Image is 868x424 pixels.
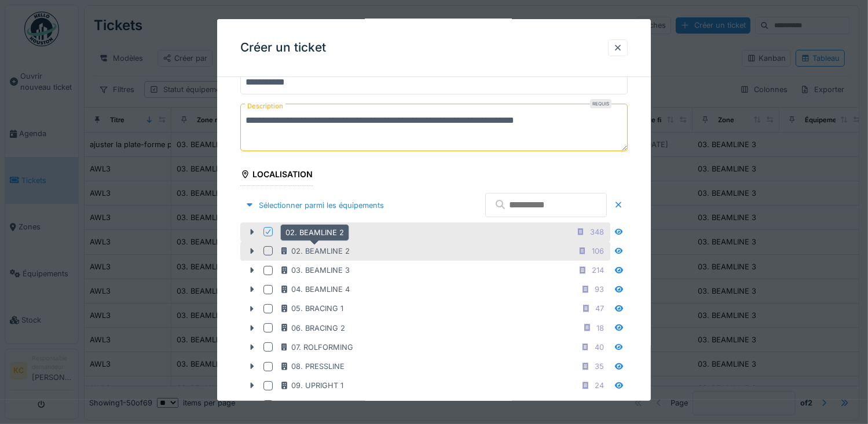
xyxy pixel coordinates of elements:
div: 02. BEAMLINE 2 [280,246,350,257]
div: 10. UPRIGHT 2 [280,399,343,410]
div: 106 [592,246,604,257]
div: 348 [590,226,604,237]
h3: Créer un ticket [240,41,326,55]
div: 05. BRACING 1 [280,303,343,314]
div: 18 [596,323,604,334]
div: 03. BEAMLINE 3 [280,265,350,276]
div: 01. BEAMLINE 1 [280,226,346,237]
div: 128 [592,399,604,410]
div: 40 [595,342,604,353]
div: 24 [595,380,604,391]
div: 06. BRACING 2 [280,323,345,334]
div: 07. ROLFORMING [280,342,353,353]
div: Localisation [240,166,313,185]
div: 214 [592,265,604,276]
div: 08. PRESSLINE [280,361,345,372]
div: Requis [590,99,611,108]
div: 35 [595,361,604,372]
div: Sélectionner parmi les équipements [240,197,389,213]
div: 09. UPRIGHT 1 [280,380,343,391]
div: 93 [595,284,604,295]
div: 04. BEAMLINE 4 [280,284,350,295]
div: 02. BEAMLINE 2 [280,224,349,241]
div: 47 [595,303,604,314]
label: Description [245,99,285,114]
